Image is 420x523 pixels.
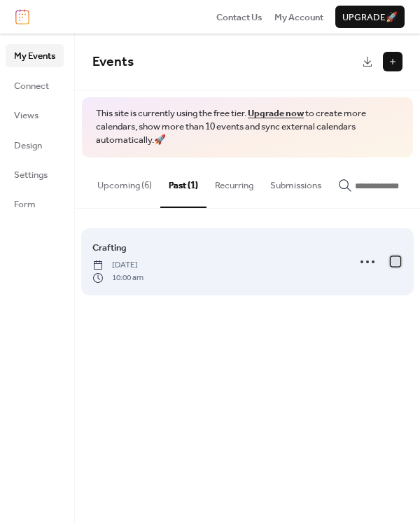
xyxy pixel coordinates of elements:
span: This site is currently using the free tier. to create more calendars, show more than 10 events an... [96,107,399,147]
span: My Account [274,11,323,25]
span: Events [92,49,134,75]
a: My Events [6,44,64,67]
span: Crafting [92,241,127,255]
span: Upgrade 🚀 [342,11,398,25]
a: Views [6,104,64,126]
span: Form [14,197,36,211]
a: Contact Us [216,10,262,24]
a: Design [6,134,64,156]
span: 10:00 am [92,272,143,284]
a: Connect [6,74,64,97]
span: Design [14,139,42,153]
span: Contact Us [216,11,262,25]
button: Upgrade🚀 [335,6,405,28]
a: Form [6,193,64,215]
img: logo [15,9,29,25]
a: Upgrade now [248,104,304,123]
button: Recurring [206,158,262,207]
span: My Events [14,49,55,63]
button: Past (1) [160,158,206,208]
a: Crafting [92,240,127,256]
button: Upcoming (6) [89,158,160,207]
span: [DATE] [92,259,143,272]
a: Settings [6,163,64,186]
a: My Account [274,10,323,24]
span: Views [14,109,38,123]
span: Connect [14,79,49,93]
span: Settings [14,168,48,182]
button: Submissions [262,158,330,207]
